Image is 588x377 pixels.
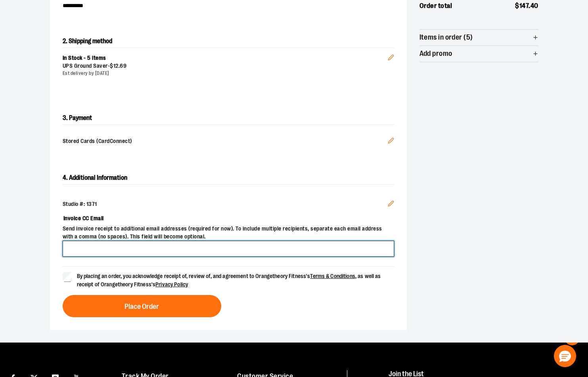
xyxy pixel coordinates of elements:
span: By placing an order, you acknowledge receipt of, review of, and agreement to Orangetheory Fitness... [77,273,381,288]
div: UPS Ground Saver - [63,62,388,70]
input: By placing an order, you acknowledge receipt of, review of, and agreement to Orangetheory Fitness... [63,272,72,282]
span: Add promo [419,50,452,57]
span: 40 [531,2,538,10]
h2: 2. Shipping method [63,35,394,48]
h2: 3. Payment [63,112,394,125]
div: Studio #: 1371 [63,200,394,208]
button: Edit [381,42,400,69]
button: Hello, have a question? Let’s chat. [554,345,576,367]
span: . [529,2,531,10]
span: Order total [419,1,452,11]
span: $ [110,63,113,69]
span: 147 [519,2,529,10]
span: Items in order (5) [419,34,473,41]
h2: 4. Additional Information [63,171,394,185]
div: Est delivery by [DATE] [63,70,388,77]
span: 12 [113,63,119,69]
button: Edit [381,131,400,152]
button: Edit [381,194,400,215]
span: Place Order [124,303,159,310]
button: Place Order [63,295,221,317]
span: . [119,63,120,69]
button: Add promo [419,46,538,62]
a: Privacy Policy [155,281,188,288]
div: In Stock - 5 items [63,54,388,62]
span: $ [515,2,519,10]
span: Send invoice receipt to additional email addresses (required for now). To include multiple recipi... [63,225,394,241]
label: Invoice CC Email [63,211,394,225]
span: 69 [120,63,126,69]
button: Items in order (5) [419,30,538,46]
a: Terms & Conditions [310,273,355,279]
span: Stored Cards (CardConnect) [63,137,388,146]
